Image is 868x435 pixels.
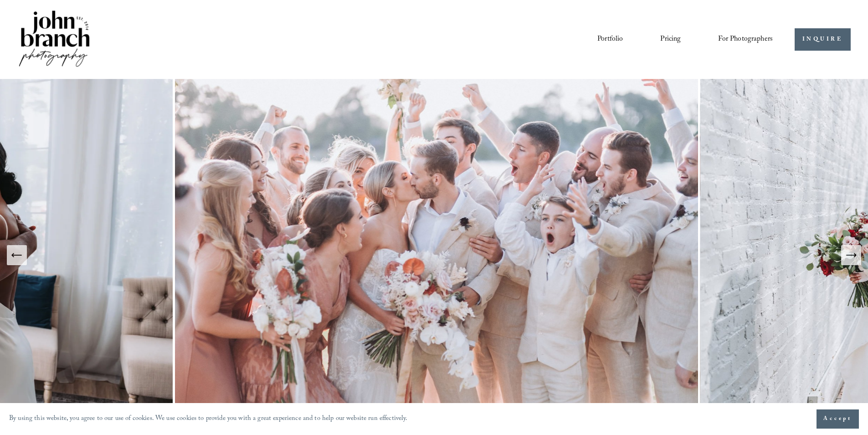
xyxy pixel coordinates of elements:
[817,409,859,429] button: Accept
[823,414,852,424] span: Accept
[841,245,861,265] button: Next Slide
[9,413,408,426] p: By using this website, you agree to our use of cookies. We use cookies to provide you with a grea...
[660,31,681,47] a: Pricing
[597,31,623,47] a: Portfolio
[7,245,27,265] button: Previous Slide
[17,9,91,70] img: John Branch IV Photography
[718,32,773,47] span: For Photographers
[795,28,851,51] a: INQUIRE
[173,79,700,431] img: A wedding party celebrating outdoors, featuring a bride and groom kissing amidst cheering bridesm...
[718,31,773,47] a: folder dropdown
